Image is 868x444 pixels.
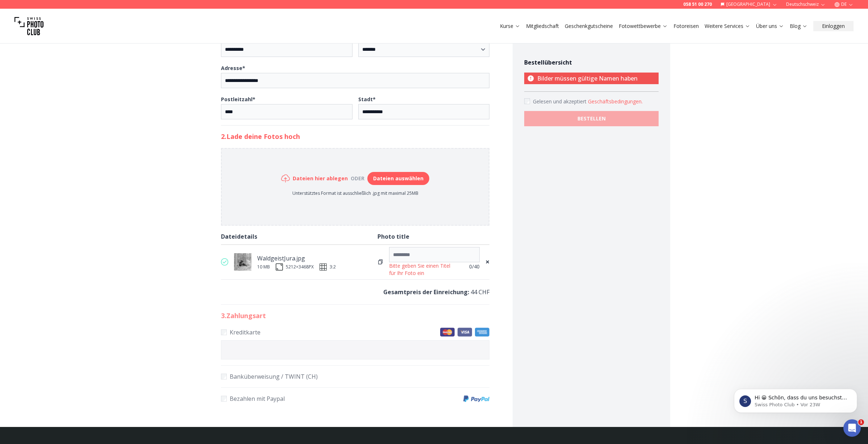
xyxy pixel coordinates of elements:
span: 1 [858,419,864,425]
input: Stadt* [358,104,490,119]
a: Blog [790,22,808,30]
b: Gesamtpreis der Einreichung : [383,288,469,296]
button: Dateien auswählen [367,172,429,185]
button: Einloggen [813,21,854,31]
h4: Bestellübersicht [524,58,659,67]
button: Weitere Services [702,21,753,31]
button: Blog [787,21,810,31]
button: Kurse [497,21,523,31]
div: Dateidetails [221,231,378,242]
input: Adresse* [221,73,490,88]
p: Unterstütztes Format ist ausschließlich .jpg mit maximal 25MB [281,190,429,196]
span: 0 /40 [469,263,480,270]
b: Adresse * [221,65,245,71]
a: Kurse [500,22,520,30]
a: Mitgliedschaft [526,22,559,30]
a: Über uns [756,22,784,30]
div: 5212 × 3468 PX [286,264,314,270]
input: Firma [221,42,352,57]
input: Postleitzahl* [221,104,352,119]
div: Bitte geben Sie einen Titel für Ihr Foto ein [389,262,457,277]
input: Accept terms [524,98,530,104]
a: Weitere Services [705,22,750,30]
select: Land* [358,42,490,57]
div: 10 MB [257,264,270,270]
h2: 2. Lade deine Fotos hoch [221,131,490,141]
button: Geschenkgutscheine [562,21,616,31]
b: Stadt * [358,96,376,103]
span: × [485,257,489,267]
button: Fotoreisen [671,21,702,31]
a: Geschenkgutscheine [565,22,613,30]
b: BESTELLEN [577,115,606,122]
span: 3:2 [330,264,336,270]
iframe: Intercom notifications Nachricht [723,374,868,424]
button: BESTELLEN [524,111,659,126]
iframe: Intercom live chat [843,419,861,437]
button: Fotowettbewerbe [616,21,671,31]
img: valid [221,258,228,266]
div: WaldgeistJura.jpg [257,253,336,263]
button: Mitgliedschaft [523,21,562,31]
b: Postleitzahl * [221,96,255,103]
p: Bilder müssen gültige Namen haben [524,73,659,84]
div: Photo title [377,231,489,242]
p: 44 CHF [221,287,490,297]
a: Fotowettbewerbe [619,22,668,30]
img: Swiss photo club [14,12,43,41]
button: Über uns [753,21,787,31]
a: Fotoreisen [673,22,699,30]
img: thumb [234,253,251,271]
h6: Dateien hier ablegen [293,175,348,182]
span: Gelesen und akzeptiert [533,98,588,105]
button: Accept termsGelesen und akzeptiert [588,98,643,105]
img: size [276,263,283,271]
a: 058 51 00 270 [683,1,712,7]
div: oder [348,175,367,182]
img: ratio [320,263,327,271]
